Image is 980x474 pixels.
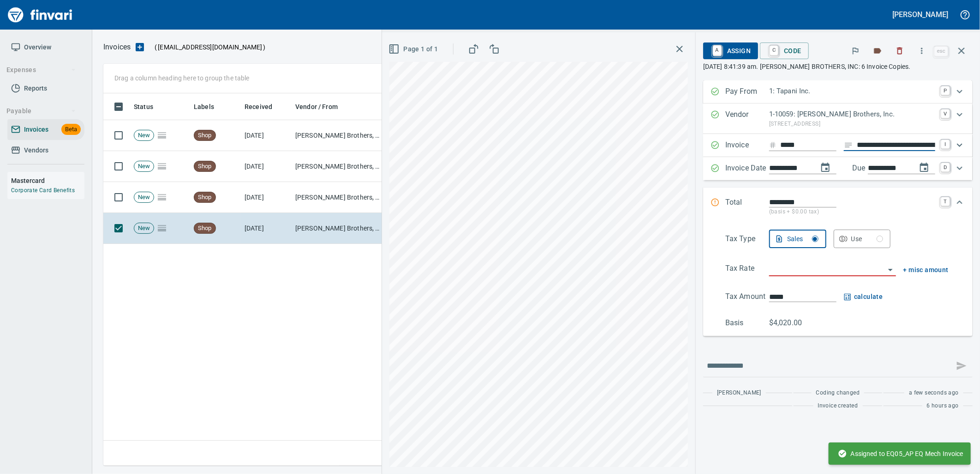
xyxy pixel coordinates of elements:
[913,157,935,179] button: change due date
[24,145,48,156] span: Vendors
[867,41,888,61] button: Labels
[903,264,949,276] button: + misc amount
[934,46,948,56] a: esc
[134,131,154,140] span: New
[134,101,153,112] span: Status
[941,140,950,149] a: I
[893,10,948,19] h5: [PERSON_NAME]
[941,109,950,118] a: V
[932,40,973,62] span: Close invoice
[703,62,973,71] p: [DATE] 8:41:39 am. [PERSON_NAME] BROTHERS, INC: 6 Invoice Copies.
[103,42,131,53] p: Invoices
[24,83,47,94] span: Reports
[769,207,935,217] p: (basis + $0.00 tax)
[194,224,215,233] span: Shop
[769,140,777,151] svg: Invoice number
[725,86,769,98] p: Pay From
[834,230,891,248] button: Use
[912,41,932,61] button: More
[769,86,935,97] p: 1: Tapani Inc.
[725,197,769,217] p: Total
[295,101,338,112] span: Vendor / From
[941,163,950,172] a: D
[3,103,80,120] button: Payable
[134,101,165,112] span: Status
[725,291,769,303] p: Tax Amount
[838,449,963,458] span: Assigned to EQ05_AP EQ Mech Invoice
[245,101,272,112] span: Received
[245,101,284,112] span: Received
[154,224,170,231] span: Pages Split
[7,140,84,161] a: Vendors
[890,41,910,61] button: Discard
[787,233,819,245] div: Sales
[103,42,131,53] nav: breadcrumb
[816,389,860,398] span: Coding changed
[725,163,769,175] p: Invoice Date
[769,109,935,120] p: 1-10059: [PERSON_NAME] Brothers, Inc.
[814,157,837,179] button: change date
[6,64,76,76] span: Expenses
[725,317,769,328] p: Basis
[769,317,813,328] p: $4,020.00
[713,45,722,55] a: A
[7,119,84,140] a: InvoicesBeta
[134,224,154,233] span: New
[760,43,809,59] button: CCode
[241,120,292,151] td: [DATE]
[845,41,866,61] button: Flag
[241,151,292,182] td: [DATE]
[844,291,883,303] button: calculate
[114,73,250,83] p: Drag a column heading here to group the table
[154,162,170,170] span: Pages Split
[941,86,950,95] a: P
[6,4,75,26] img: Finvari
[941,197,950,206] a: T
[884,263,897,276] button: Open
[852,163,896,174] p: Due
[927,401,959,411] span: 6 hours ago
[390,43,438,55] span: Page 1 of 1
[11,187,75,194] a: Corporate Card Benefits
[241,213,292,244] td: [DATE]
[194,162,215,171] span: Shop
[717,389,761,398] span: [PERSON_NAME]
[818,401,858,411] span: Invoice created
[154,131,170,139] span: Pages Split
[292,182,384,213] td: [PERSON_NAME] Brothers, Inc. (1-10059)
[61,124,81,135] span: Beta
[770,45,778,55] a: C
[131,42,149,53] button: Upload an Invoice
[950,355,973,377] span: This records your message into the invoice and notifies anyone mentioned
[194,101,226,112] span: Labels
[909,389,959,398] span: a few seconds ago
[24,42,51,53] span: Overview
[149,43,266,52] p: ( )
[3,61,80,79] button: Expenses
[295,101,350,112] span: Vendor / From
[703,103,973,134] div: Expand
[703,43,758,59] button: AAssign
[6,105,76,117] span: Payable
[194,131,215,140] span: Shop
[7,37,84,58] a: Overview
[703,134,973,157] div: Expand
[703,80,973,103] div: Expand
[703,157,973,180] div: Expand
[154,193,170,201] span: Pages Split
[134,162,154,171] span: New
[890,7,950,22] button: [PERSON_NAME]
[11,176,84,186] h6: Mastercard
[134,193,154,202] span: New
[769,230,826,248] button: Sales
[194,193,215,202] span: Shop
[194,101,214,112] span: Labels
[725,233,769,248] p: Tax Type
[725,263,769,276] p: Tax Rate
[292,120,384,151] td: [PERSON_NAME] Brothers, Inc. (1-10059)
[851,233,884,245] div: Use
[703,226,973,336] div: Expand
[241,182,292,213] td: [DATE]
